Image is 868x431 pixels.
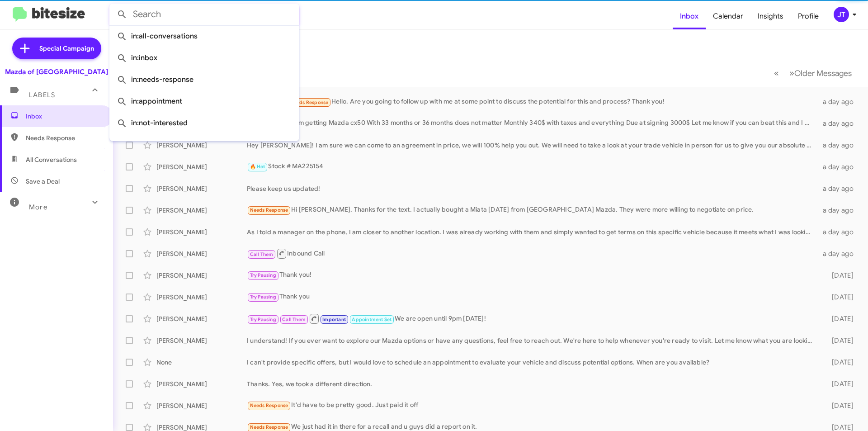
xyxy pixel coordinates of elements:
[794,68,852,78] span: Older Messages
[156,206,247,215] div: [PERSON_NAME]
[247,161,817,172] div: Stock # MA225154
[817,358,861,367] div: [DATE]
[247,336,817,345] div: I understand! If you ever want to explore our Mazda options or have any questions, feel free to r...
[156,184,247,193] div: [PERSON_NAME]
[673,3,706,29] a: Inbox
[29,91,55,99] span: Labels
[826,7,858,22] button: JT
[26,155,77,164] span: All Conversations
[250,272,276,278] span: Try Pausing
[250,424,288,430] span: Needs Response
[817,336,861,345] div: [DATE]
[12,38,101,59] a: Special Campaign
[39,44,94,53] span: Special Campaign
[817,97,861,106] div: a day ago
[109,4,299,25] input: Search
[156,227,247,237] div: [PERSON_NAME]
[282,317,306,322] span: Call Them
[156,401,247,410] div: [PERSON_NAME]
[247,358,817,367] div: I can't provide specific offers, but I would love to schedule an appointment to evaluate your veh...
[117,25,292,47] span: in:all-conversations
[247,248,817,259] div: Inbound Call
[250,251,274,257] span: Call Them
[247,379,817,388] div: Thanks. Yes, we took a different direction.
[791,3,826,29] a: Profile
[247,184,817,193] div: Please keep us updated!
[250,207,288,213] span: Needs Response
[769,64,857,82] nav: Page navigation example
[290,99,329,105] span: Needs Response
[817,293,861,302] div: [DATE]
[247,313,817,324] div: We are open until 9pm [DATE]!
[156,271,247,280] div: [PERSON_NAME]
[26,112,103,121] span: Inbox
[156,336,247,345] div: [PERSON_NAME]
[117,90,292,112] span: in:appointment
[817,206,861,215] div: a day ago
[706,3,750,29] a: Calendar
[156,249,247,258] div: [PERSON_NAME]
[817,162,861,171] div: a day ago
[5,67,108,76] div: Mazda of [GEOGRAPHIC_DATA]
[247,227,817,237] div: As I told a manager on the phone, I am closer to another location. I was already working with the...
[26,133,103,142] span: Needs Response
[817,227,861,237] div: a day ago
[817,184,861,193] div: a day ago
[247,400,817,411] div: It'd have to be pretty good. Just paid it off
[789,67,794,79] span: »
[156,314,247,323] div: [PERSON_NAME]
[834,7,849,22] div: JT
[817,141,861,150] div: a day ago
[769,64,784,82] button: Previous
[247,118,817,128] div: I am getting Mazda cx50 With 33 months or 36 months does not matter Monthly 340$ with taxes and e...
[29,203,47,211] span: More
[117,47,292,69] span: in:inbox
[156,141,247,150] div: [PERSON_NAME]
[247,270,817,280] div: Thank you!
[247,292,817,302] div: Thank you
[117,134,292,156] span: in:sold-verified
[352,317,392,322] span: Appointment Set
[250,317,276,322] span: Try Pausing
[117,69,292,90] span: in:needs-response
[247,205,817,215] div: Hi [PERSON_NAME]. Thanks for the text. I actually bought a Miata [DATE] from [GEOGRAPHIC_DATA] Ma...
[247,96,817,107] div: Hello. Are you going to follow up with me at some point to discuss the potential for this and pro...
[750,3,791,29] a: Insights
[117,112,292,134] span: in:not-interested
[817,401,861,410] div: [DATE]
[250,403,288,408] span: Needs Response
[247,141,817,150] div: Hey [PERSON_NAME]! I am sure we can come to an agreement in price, we will 100% help you out. We ...
[250,164,265,170] span: 🔥 Hot
[774,67,779,79] span: «
[156,379,247,388] div: [PERSON_NAME]
[817,271,861,280] div: [DATE]
[322,317,346,322] span: Important
[250,294,276,300] span: Try Pausing
[26,177,60,186] span: Save a Deal
[784,64,857,82] button: Next
[817,379,861,388] div: [DATE]
[156,358,247,367] div: None
[156,293,247,302] div: [PERSON_NAME]
[817,119,861,128] div: a day ago
[817,314,861,323] div: [DATE]
[817,249,861,258] div: a day ago
[156,162,247,171] div: [PERSON_NAME]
